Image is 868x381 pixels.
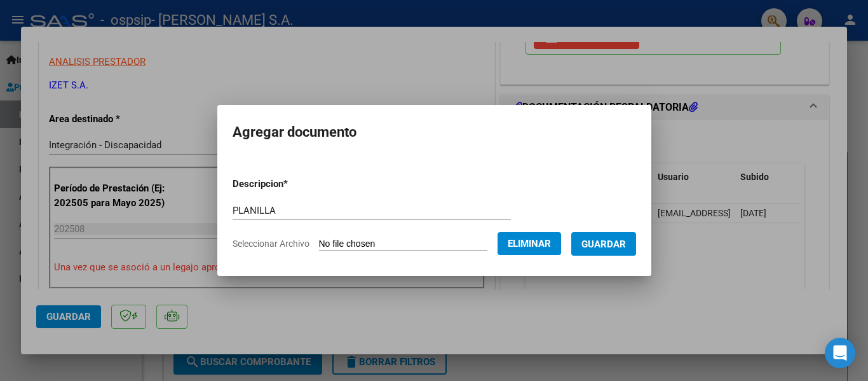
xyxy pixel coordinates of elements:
[233,239,309,249] span: Seleccionar Archivo
[498,232,561,255] button: Eliminar
[233,177,354,191] p: Descripcion
[508,238,551,249] span: Eliminar
[825,338,855,368] div: Open Intercom Messenger
[581,239,626,250] span: Guardar
[571,232,636,256] button: Guardar
[233,120,636,144] h2: Agregar documento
